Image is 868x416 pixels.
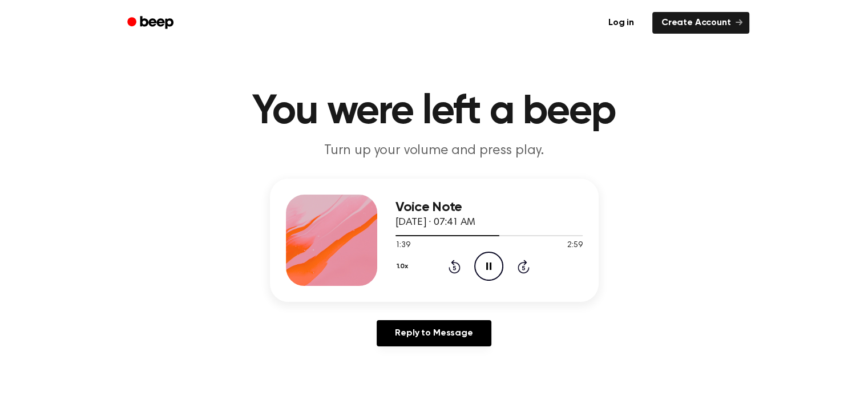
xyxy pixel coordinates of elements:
a: Beep [119,12,184,34]
span: 1:39 [395,240,410,252]
a: Reply to Message [377,320,491,346]
p: Turn up your volume and press play. [215,142,653,160]
span: 2:59 [567,240,582,252]
span: [DATE] · 07:41 AM [395,217,475,228]
h1: You were left a beep [142,91,726,132]
button: 1.0x [395,257,413,276]
h3: Voice Note [395,200,583,215]
a: Create Account [652,12,749,34]
a: Log in [597,10,645,36]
